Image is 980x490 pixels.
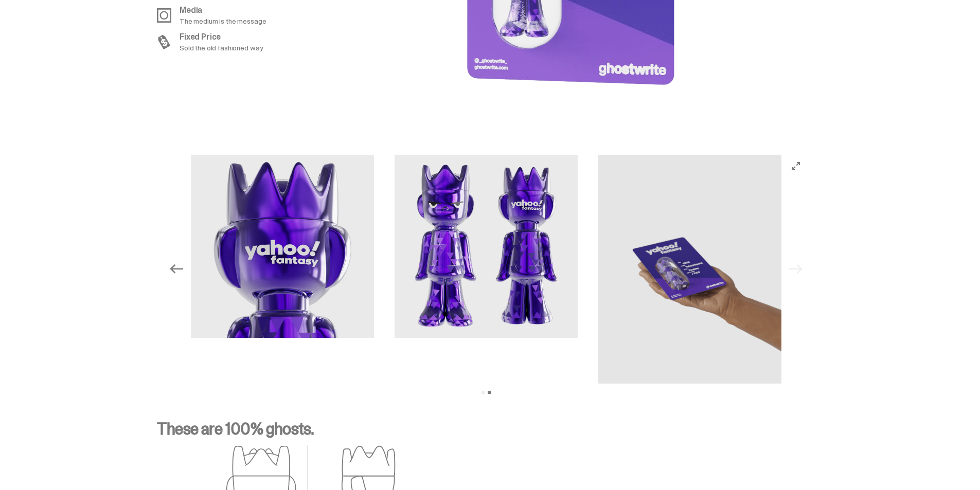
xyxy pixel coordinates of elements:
img: Yahoo-MG-6.png [395,155,578,338]
button: View full-screen [790,160,802,172]
p: Media [180,6,266,14]
p: These are 100% ghosts. [157,421,815,445]
button: View slide 2 [488,391,491,394]
p: The medium is the message [180,17,266,25]
p: Sold the old fashioned way [180,44,263,51]
button: View slide 1 [482,391,485,394]
p: Fixed Price [180,33,263,41]
img: Yahoo-MG-4.png [191,155,374,338]
img: Yahoo-HG---8.png [598,155,781,384]
button: Previous [165,258,188,280]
